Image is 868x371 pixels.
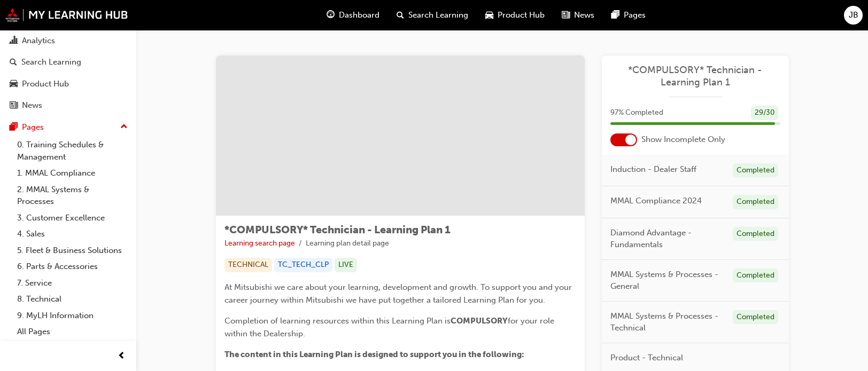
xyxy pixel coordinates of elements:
div: Completed [733,227,778,241]
span: for your role within the Dealership. [224,316,556,338]
span: The content in this Learning Plan is designed to support you in the following: [224,350,524,359]
div: Product Hub [22,78,69,90]
span: Product - Technical [610,352,683,364]
span: search-icon [397,9,404,22]
div: Completed [733,269,778,283]
div: TECHNICAL [224,258,272,272]
span: pages-icon [10,123,18,132]
span: MMAL Compliance 2024 [610,195,702,207]
a: 2. MMAL Systems & Processes [13,181,132,210]
a: pages-iconPages [603,4,654,26]
span: Product Hub [498,9,545,21]
span: search-icon [10,58,17,67]
div: Pages [22,121,44,133]
a: All Pages [13,323,132,340]
a: Analytics [4,31,132,51]
span: MMAL Systems & Processes - Technical [610,310,724,334]
button: Pages [4,117,132,137]
span: news-icon [10,101,18,110]
div: TC_TECH_CLP [274,258,332,272]
div: Completed [733,163,778,178]
span: COMPULSORY [451,316,508,326]
a: search-iconSearch Learning [388,4,477,26]
a: Product Hub [4,74,132,94]
div: Analytics [22,35,55,47]
a: 8. Technical [13,291,132,307]
span: Completion of learning resources within this Learning Plan is [224,316,451,326]
span: *COMPULSORY* Technician - Learning Plan 1 [224,224,451,236]
a: 0. Training Schedules & Management [13,137,132,165]
a: 4. Sales [13,226,132,242]
a: News [4,96,132,115]
button: JB [844,6,863,25]
span: up-icon [120,120,128,134]
a: Learning search page [224,239,295,248]
span: chart-icon [10,36,18,46]
div: News [22,99,42,112]
span: Induction - Dealer Staff [610,163,696,176]
a: Search Learning [4,52,132,72]
a: 6. Parts & Accessories [13,258,132,275]
span: At Mitsubishi we care about your learning, development and growth. To support you and your career... [224,282,574,305]
a: 3. Customer Excellence [13,210,132,226]
a: 7. Service [13,275,132,291]
a: 9. MyLH Information [13,307,132,324]
span: car-icon [10,80,18,89]
span: Pages [624,9,646,21]
div: Completed [733,195,778,209]
a: news-iconNews [553,4,603,26]
span: MMAL Systems & Processes - General [610,269,724,293]
span: pages-icon [611,9,619,22]
span: Diamond Advantage - Fundamentals [610,227,724,251]
span: JB [849,9,858,21]
a: car-iconProduct Hub [477,4,553,26]
img: mmal [5,8,128,22]
span: Search Learning [408,9,468,21]
span: prev-icon [118,350,126,363]
a: guage-iconDashboard [318,4,388,26]
span: news-icon [562,9,570,22]
a: 1. MMAL Compliance [13,165,132,181]
span: Dashboard [339,9,379,21]
a: *COMPULSORY* Technician - Learning Plan 1 [610,64,780,88]
span: Show Incomplete Only [641,133,725,146]
span: News [574,9,594,21]
div: 29 / 30 [751,106,778,120]
a: 5. Fleet & Business Solutions [13,242,132,259]
span: car-icon [485,9,493,22]
span: guage-icon [327,9,335,22]
div: Search Learning [21,56,81,68]
div: LIVE [335,258,357,272]
li: Learning plan detail page [306,238,389,250]
div: Completed [733,310,778,325]
button: DashboardAnalyticsSearch LearningProduct HubNews [4,7,132,117]
span: 97 % Completed [610,107,663,119]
